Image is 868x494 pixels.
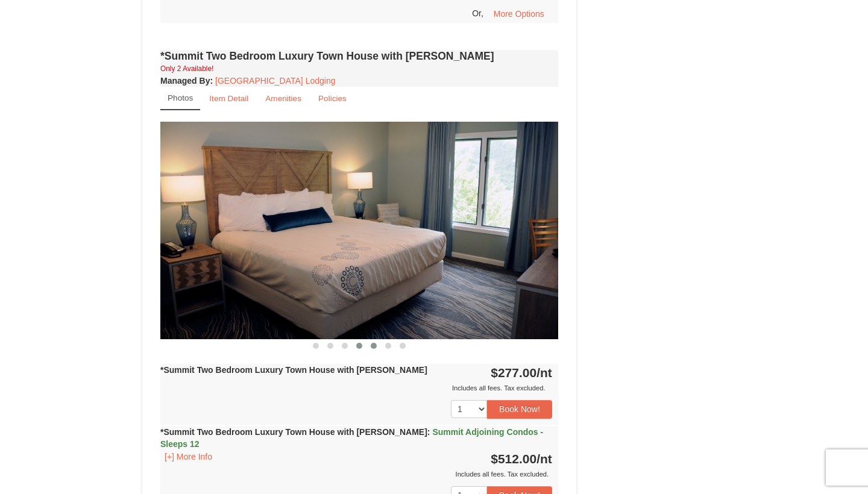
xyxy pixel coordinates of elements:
[491,366,552,380] strong: $277.00
[257,87,309,110] a: Amenities
[486,5,552,23] button: More Options
[491,452,536,466] span: $512.00
[160,122,558,339] img: 18876286-104-e3bb2b46.png
[160,76,213,86] strong: :
[427,427,430,437] span: :
[160,50,558,62] h4: *Summit Two Bedroom Luxury Town House with [PERSON_NAME]
[168,93,193,102] small: Photos
[472,8,483,17] span: Or,
[160,76,210,86] span: Managed By
[310,87,354,110] a: Policies
[265,94,301,103] small: Amenities
[160,468,552,480] div: Includes all fees. Tax excluded.
[160,382,552,394] div: Includes all fees. Tax excluded.
[536,366,552,380] span: /nt
[215,76,335,86] a: [GEOGRAPHIC_DATA] Lodging
[201,87,256,110] a: Item Detail
[160,87,200,110] a: Photos
[487,400,552,418] button: Book Now!
[160,427,543,449] strong: *Summit Two Bedroom Luxury Town House with [PERSON_NAME]
[160,450,216,463] button: [+] More Info
[160,64,213,73] small: Only 2 Available!
[209,94,248,103] small: Item Detail
[318,94,347,103] small: Policies
[160,427,543,449] span: Summit Adjoining Condos - Sleeps 12
[536,452,552,466] span: /nt
[160,365,427,375] strong: *Summit Two Bedroom Luxury Town House with [PERSON_NAME]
